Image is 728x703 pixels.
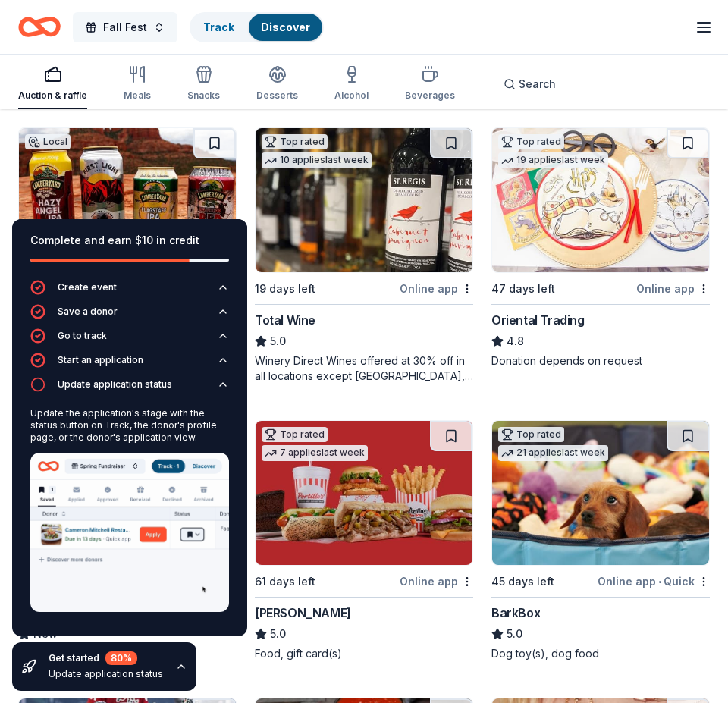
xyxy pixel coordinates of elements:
[30,328,229,353] button: Go to track
[492,128,709,272] img: Image for Oriental Trading
[658,576,661,588] span: •
[58,354,143,366] div: Start an application
[255,353,473,384] div: Winery Direct Wines offered at 30% off in all locations except [GEOGRAPHIC_DATA], [GEOGRAPHIC_DAT...
[190,12,324,42] button: TrackDiscover
[519,75,556,93] span: Search
[30,280,229,304] button: Create event
[400,279,473,298] div: Online app
[498,134,564,149] div: Top rated
[30,353,229,377] button: Start an application
[491,353,710,369] div: Donation depends on request
[30,453,229,612] img: Update
[58,281,117,293] div: Create event
[255,127,473,384] a: Image for Total WineTop rated10 applieslast week19 days leftOnline appTotal Wine5.0Winery Direct ...
[30,407,229,444] div: Update the application's stage with the status button on Track, the donor's profile page, or the ...
[124,89,151,102] div: Meals
[507,625,522,643] span: 5.0
[256,89,298,102] div: Desserts
[255,573,315,591] div: 61 days left
[270,625,286,643] span: 5.0
[256,421,472,565] img: Image for Portillo's
[58,378,172,391] div: Update application status
[103,18,147,36] span: Fall Fest
[30,231,229,250] div: Complete and earn $10 in credit
[256,59,298,109] button: Desserts
[73,12,177,42] button: Fall Fest
[30,377,229,401] button: Update application status
[491,311,585,329] div: Oriental Trading
[25,134,71,149] div: Local
[19,128,236,272] img: Image for Lumberyard Brewing Co.
[262,445,368,461] div: 7 applies last week
[255,604,351,622] div: [PERSON_NAME]
[492,421,709,565] img: Image for BarkBox
[491,127,710,369] a: Image for Oriental TradingTop rated19 applieslast week47 days leftOnline appOriental Trading4.8Do...
[58,330,107,342] div: Go to track
[203,20,234,33] a: Track
[270,332,286,350] span: 5.0
[405,59,455,109] button: Beverages
[491,646,710,661] div: Dog toy(s), dog food
[18,127,237,369] a: Image for Lumberyard Brewing Co.Local45 days leftOnline app•QuickLumberyard Brewing Co.NewBeer, g...
[498,427,564,442] div: Top rated
[30,401,229,624] div: Update application status
[262,152,372,168] div: 10 applies last week
[30,304,229,328] button: Save a donor
[18,89,87,102] div: Auction & raffle
[636,279,710,298] div: Online app
[400,572,473,591] div: Online app
[18,59,87,109] button: Auction & raffle
[334,59,369,109] button: Alcohol
[255,311,315,329] div: Total Wine
[262,134,328,149] div: Top rated
[255,280,315,298] div: 19 days left
[58,306,118,318] div: Save a donor
[491,280,555,298] div: 47 days left
[18,9,61,45] a: Home
[255,420,473,661] a: Image for Portillo'sTop rated7 applieslast week61 days leftOnline app[PERSON_NAME]5.0Food, gift c...
[598,572,710,591] div: Online app Quick
[124,59,151,109] button: Meals
[491,604,540,622] div: BarkBox
[105,651,137,665] div: 80 %
[261,20,310,33] a: Discover
[187,89,220,102] div: Snacks
[498,152,608,168] div: 19 applies last week
[498,445,608,461] div: 21 applies last week
[491,420,710,661] a: Image for BarkBoxTop rated21 applieslast week45 days leftOnline app•QuickBarkBox5.0Dog toy(s), do...
[491,69,568,99] button: Search
[507,332,524,350] span: 4.8
[256,128,472,272] img: Image for Total Wine
[187,59,220,109] button: Snacks
[262,427,328,442] div: Top rated
[49,651,163,665] div: Get started
[405,89,455,102] div: Beverages
[334,89,369,102] div: Alcohol
[255,646,473,661] div: Food, gift card(s)
[491,573,554,591] div: 45 days left
[49,668,163,680] div: Update application status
